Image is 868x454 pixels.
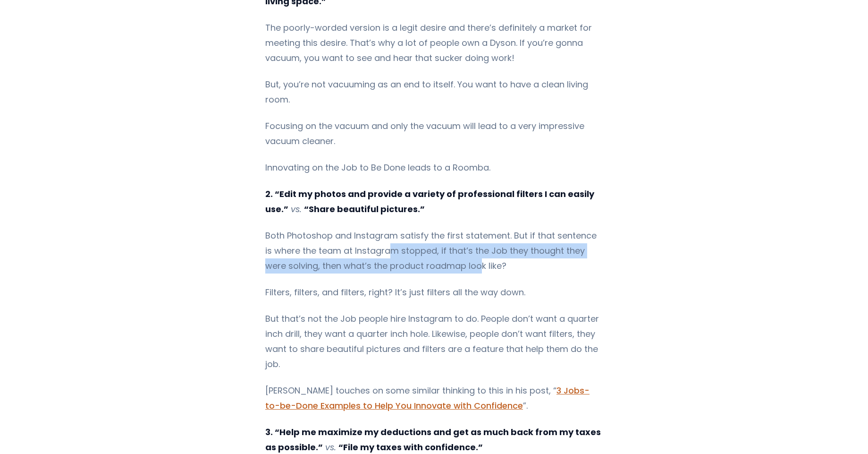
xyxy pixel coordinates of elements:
[304,203,425,215] strong: “Share beautiful pictures.”
[265,383,603,413] p: [PERSON_NAME] touches on some similar thinking to this in his post, “ ”.
[265,160,603,175] p: Innovating on the Job to Be Done leads to a Roomba.
[265,119,603,149] p: Focusing on the vacuum and only the vacuum will lead to a very impressive vacuum cleaner.
[291,203,302,215] em: vs.
[338,441,483,453] strong: “File my taxes with confidence.”
[265,228,603,274] p: Both Photoshop and Instagram satisfy the first statement. But if that sentence is where the team ...
[265,426,601,453] strong: 3. “Help me maximize my deductions and get as much back from my taxes as possible.”
[265,285,603,300] p: Filters, filters, and filters, right? It’s just filters all the way down.
[265,188,594,215] strong: 2. “Edit my photos and provide a variety of professional filters I can easily use.”
[325,441,336,453] em: vs.
[265,20,603,66] p: The poorly-worded version is a legit desire and there’s definitely a market for meeting this desi...
[265,311,603,372] p: But that’s not the Job people hire Instagram to do. People don’t want a quarter inch drill, they ...
[265,77,603,107] p: But, you’re not vacuuming as an end to itself. You want to have a clean living room.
